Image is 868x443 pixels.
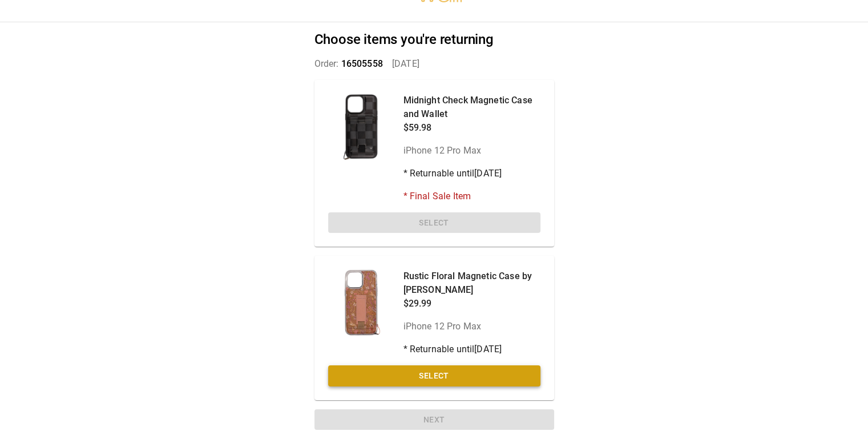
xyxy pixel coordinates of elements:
p: Rustic Floral Magnetic Case by [PERSON_NAME] [403,269,540,297]
p: * Final Sale Item [403,190,540,203]
p: * Returnable until [DATE] [403,343,540,356]
span: 16505558 [341,58,383,69]
h2: Choose items you're returning [314,31,554,48]
p: Order: [DATE] [314,57,554,71]
p: $29.99 [403,297,540,311]
button: Select [328,365,540,386]
p: * Returnable until [DATE] [403,167,540,180]
p: iPhone 12 Pro Max [403,144,540,158]
p: $59.98 [403,121,540,135]
p: iPhone 12 Pro Max [403,320,540,333]
p: Midnight Check Magnetic Case and Wallet [403,94,540,121]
